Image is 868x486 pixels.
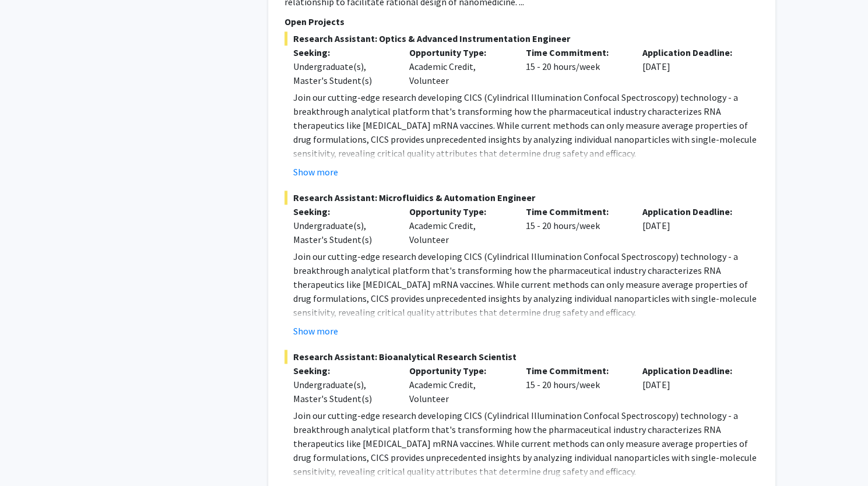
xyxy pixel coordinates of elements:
div: Academic Credit, Volunteer [400,364,517,406]
button: Show more [293,165,338,179]
p: Application Deadline: [642,205,742,219]
div: 15 - 20 hours/week [517,205,634,246]
div: 15 - 20 hours/week [517,45,634,87]
p: Time Commitment: [526,45,625,59]
button: Show more [293,324,338,338]
p: Seeking: [293,205,392,219]
p: Opportunity Type: [409,205,508,219]
span: Research Assistant: Microfluidics & Automation Engineer [284,191,759,205]
span: Research Assistant: Bioanalytical Research Scientist [284,350,759,364]
p: Application Deadline: [642,45,742,59]
p: Time Commitment: [526,205,625,219]
div: Academic Credit, Volunteer [400,205,517,246]
p: Seeking: [293,45,392,59]
div: Academic Credit, Volunteer [400,45,517,87]
div: Undergraduate(s), Master's Student(s) [293,59,392,87]
div: 15 - 20 hours/week [517,364,634,406]
div: [DATE] [634,45,750,87]
p: Open Projects [284,15,759,29]
div: Undergraduate(s), Master's Student(s) [293,219,392,246]
div: [DATE] [634,205,750,246]
p: Application Deadline: [642,364,742,378]
p: Time Commitment: [526,364,625,378]
p: Join our cutting-edge research developing CICS (Cylindrical Illumination Confocal Spectroscopy) t... [293,249,759,319]
span: Research Assistant: Optics & Advanced Instrumentation Engineer [284,31,759,45]
p: Opportunity Type: [409,45,508,59]
div: [DATE] [634,364,750,406]
p: Join our cutting-edge research developing CICS (Cylindrical Illumination Confocal Spectroscopy) t... [293,90,759,160]
p: Seeking: [293,364,392,378]
p: Opportunity Type: [409,364,508,378]
div: Undergraduate(s), Master's Student(s) [293,378,392,406]
iframe: Chat [9,434,50,477]
p: Join our cutting-edge research developing CICS (Cylindrical Illumination Confocal Spectroscopy) t... [293,408,759,478]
